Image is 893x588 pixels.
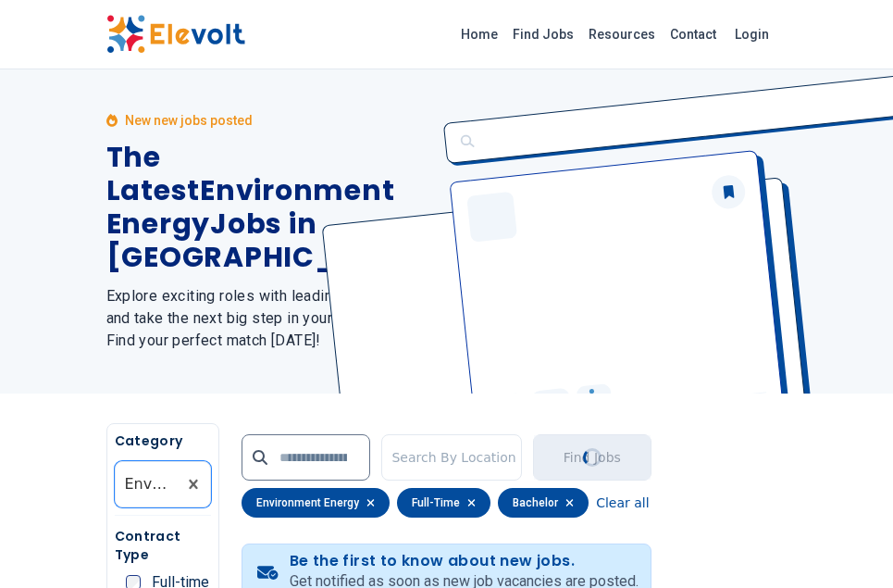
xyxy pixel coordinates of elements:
[596,488,649,518] button: Clear all
[125,111,253,130] p: New new jobs posted
[800,499,893,588] iframe: Chat Widget
[533,434,651,481] button: Find JobsLoading...
[106,141,434,274] h1: The Latest Environment Energy Jobs in [GEOGRAPHIC_DATA]
[290,552,639,570] h4: Be the first to know about new jobs.
[242,488,390,518] div: environment energy
[106,15,245,54] img: Elevolt
[106,285,434,352] h2: Explore exciting roles with leading companies and take the next big step in your career. Find you...
[115,432,212,450] h5: Category
[724,16,780,53] a: Login
[498,488,589,518] div: bachelor
[505,19,581,49] a: Find Jobs
[581,19,663,49] a: Resources
[453,19,505,49] a: Home
[581,446,602,468] div: Loading...
[115,527,212,564] h5: Contract Type
[397,488,490,518] div: full-time
[663,19,724,49] a: Contact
